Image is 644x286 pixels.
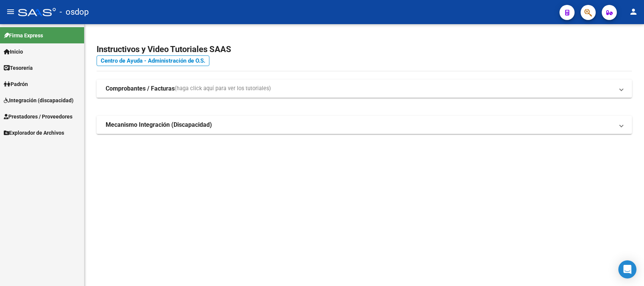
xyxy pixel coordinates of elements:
[175,85,271,93] span: (haga click aquí para ver los tutoriales)
[618,260,636,278] div: Open Intercom Messenger
[97,55,209,66] a: Centro de Ayuda - Administración de O.S.
[6,7,15,16] mat-icon: menu
[4,80,28,88] span: Padrón
[4,129,64,137] span: Explorador de Archivos
[4,96,74,105] span: Integración (discapacidad)
[97,116,632,134] mat-expansion-panel-header: Mecanismo Integración (Discapacidad)
[4,64,33,72] span: Tesorería
[629,7,638,16] mat-icon: person
[106,121,212,129] strong: Mecanismo Integración (Discapacidad)
[60,4,89,20] span: - osdop
[106,85,175,93] strong: Comprobantes / Facturas
[4,31,43,40] span: Firma Express
[97,80,632,98] mat-expansion-panel-header: Comprobantes / Facturas(haga click aquí para ver los tutoriales)
[4,112,72,121] span: Prestadores / Proveedores
[97,42,632,57] h2: Instructivos y Video Tutoriales SAAS
[4,48,23,56] span: Inicio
